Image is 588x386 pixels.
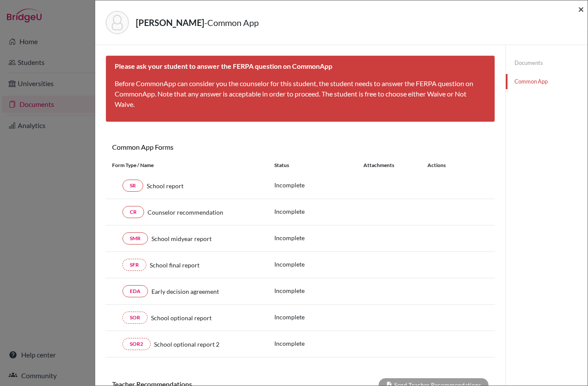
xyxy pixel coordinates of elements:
span: School optional report 2 [154,340,219,349]
button: Close [578,4,584,14]
div: Actions [417,161,471,169]
span: Early decision agreement [151,287,219,296]
p: Incomplete [274,312,363,322]
p: Incomplete [274,180,363,190]
p: Incomplete [274,286,363,295]
h6: Common App Forms [106,143,300,151]
a: SMR [122,232,148,244]
a: SOR [122,312,148,324]
div: Attachments [363,161,417,169]
p: Before CommonApp can consider you the counselor for this student, the student needs to answer the... [115,78,486,109]
a: Documents [506,55,588,71]
a: Common App [506,74,588,89]
span: School report [147,181,183,190]
span: School final report [150,261,199,270]
span: School optional report [151,313,212,322]
a: SOR2 [122,338,151,350]
p: Incomplete [274,339,363,348]
p: Incomplete [274,207,363,216]
span: School midyear report [151,234,212,243]
a: SFR [122,259,146,271]
span: Counselor recommendation [148,208,223,217]
strong: [PERSON_NAME] [136,17,204,28]
span: × [578,3,584,15]
p: Incomplete [274,233,363,242]
a: EDA [122,285,148,297]
span: - Common App [204,17,259,28]
b: Please ask your student to answer the FERPA question on CommonApp [115,62,332,70]
div: Status [274,161,363,169]
a: CR [122,206,144,218]
a: SR [122,180,143,192]
p: Incomplete [274,260,363,269]
div: Form Type / Name [106,161,268,169]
